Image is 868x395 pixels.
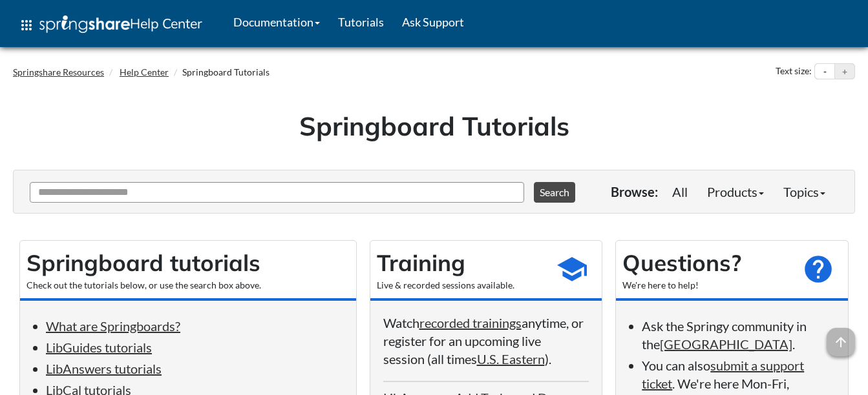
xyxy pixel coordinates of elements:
[26,247,350,279] h2: Springboard tutorials
[13,66,104,77] a: Springshare Resources
[39,15,130,33] img: Springshare
[622,247,795,279] h2: Questions?
[697,179,774,205] a: Products
[383,314,589,368] p: Watch anytime, or register for an upcoming live session (all times ).
[642,358,804,391] a: submit a support ticket
[19,17,34,33] span: apps
[642,317,835,353] li: Ask the Springy community in the .
[827,329,855,345] a: arrow_upward
[171,66,270,79] li: Springboard Tutorials
[662,179,697,205] a: All
[802,253,834,285] span: help
[393,6,473,38] a: Ask Support
[477,351,545,367] a: U.S. Eastern
[329,6,393,38] a: Tutorials
[46,361,162,376] a: LibAnswers tutorials
[660,336,792,352] a: [GEOGRAPHIC_DATA]
[622,279,795,292] div: We're here to help!
[120,66,169,77] a: Help Center
[534,182,575,203] button: Search
[377,247,549,279] h2: Training
[419,315,522,330] a: recorded trainings
[815,64,834,79] button: Decrease text size
[556,253,588,285] span: school
[773,63,814,80] div: Text size:
[224,6,329,38] a: Documentation
[377,279,549,292] div: Live & recorded sessions available.
[130,15,202,32] span: Help Center
[835,64,854,79] button: Increase text size
[46,318,180,334] a: What are Springboards?
[23,108,845,144] h1: Springboard Tutorials
[10,6,211,45] a: apps Help Center
[26,279,350,292] div: Check out the tutorials below, or use the search box above.
[611,183,658,201] p: Browse:
[827,328,855,356] span: arrow_upward
[46,339,152,355] a: LibGuides tutorials
[774,179,835,205] a: Topics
